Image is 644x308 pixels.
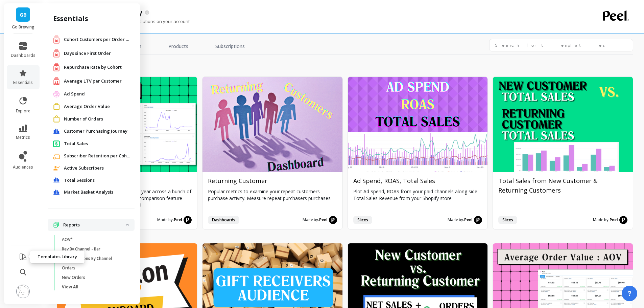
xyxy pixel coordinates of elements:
a: Customer Purchasing Journey [64,128,129,135]
span: metrics [16,135,30,140]
a: Average Order Value [64,103,129,110]
img: navigation item icon [53,63,60,71]
img: navigation item icon [53,177,60,183]
a: Ad Spend [64,91,129,97]
a: Subscriber Retention per Cohort [64,153,132,159]
a: Total Sales [64,140,129,147]
a: Total Sessions [64,177,129,184]
p: Go Brewing [11,24,35,30]
span: Days since First Order [64,50,111,57]
span: Customer Purchasing Journey [64,128,127,135]
span: GB [20,11,27,19]
span: Number of Orders [64,116,103,123]
p: New Orders [62,275,85,280]
a: Subscriptions [207,39,253,54]
img: navigation item icon [53,103,60,110]
img: navigation item icon [53,140,60,147]
img: navigation item icon [53,49,60,58]
span: Total Sessions [64,177,95,184]
span: Market Basket Analysis [64,189,113,196]
img: navigation item icon [53,222,59,228]
span: Ad Spend [64,91,85,97]
nav: Tabs [57,39,253,54]
img: profile picture [16,285,30,298]
span: Average LTV per Customer [64,78,122,85]
p: View All [62,284,78,290]
a: Cohort Customers per Order Count [64,36,132,43]
a: Repurchase Rate by Cohort [64,64,129,71]
span: Total Sales [64,140,88,147]
span: ? [627,289,631,298]
img: navigation item icon [53,35,60,44]
a: Number of Orders [64,116,129,123]
img: down caret icon [126,224,129,226]
img: navigation item icon [53,77,60,85]
img: navigation item icon [53,153,60,159]
img: navigation item icon [53,115,60,123]
img: navigation item icon [53,129,60,134]
span: dashboards [11,53,35,58]
span: Repurchase Rate by Cohort [64,64,122,71]
p: Orders [62,265,75,271]
span: Active Subscribers [64,165,104,172]
span: audiences [13,164,33,170]
button: ? [622,286,637,301]
p: Rev By Channel - Bar [62,246,100,252]
a: Products [160,39,196,54]
span: essentials [13,80,33,85]
p: Total Sessions By Channel [62,256,112,261]
span: explore [16,108,30,114]
p: Reports [63,222,126,228]
a: Days since First Order [64,50,129,57]
a: Active Subscribers [64,165,129,172]
img: navigation item icon [53,190,60,195]
h2: essentials [53,14,88,23]
input: Search for templates [489,39,633,51]
img: navigation item icon [53,166,60,171]
img: navigation item icon [53,91,60,97]
a: Average LTV per Customer [64,78,129,85]
span: Average Order Value [64,103,110,110]
h2: growth [57,61,633,71]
